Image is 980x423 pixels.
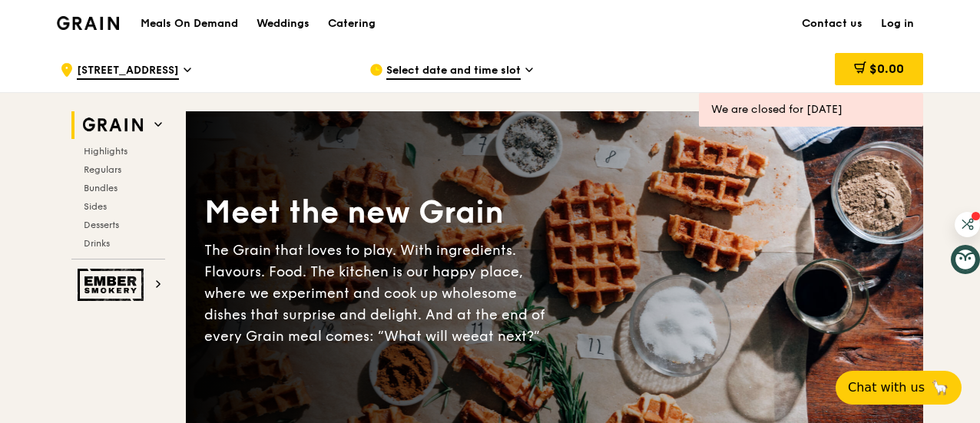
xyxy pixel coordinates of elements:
span: $0.00 [869,61,904,76]
a: Catering [319,1,385,47]
h1: Meals On Demand [141,16,238,31]
div: Weddings [257,1,310,47]
img: Grain web logo [78,111,148,139]
div: Catering [328,1,376,47]
span: Bundles [84,183,118,193]
span: Select date and time slot [386,63,521,80]
span: Sides [84,201,107,212]
span: Chat with us [848,378,925,397]
span: Drinks [84,238,110,249]
div: The Grain that loves to play. With ingredients. Flavours. Food. The kitchen is our happy place, w... [204,240,555,347]
span: [STREET_ADDRESS] [77,63,179,80]
a: Weddings [247,1,319,47]
div: We are closed for [DATE] [711,102,911,117]
span: 🦙 [931,378,949,397]
span: Desserts [84,220,119,230]
a: Log in [872,1,923,47]
span: Regulars [84,164,121,175]
div: Meet the new Grain [204,192,555,233]
a: Contact us [793,1,872,47]
img: Ember Smokery web logo [78,269,148,301]
span: eat next?” [471,328,540,345]
button: Chat with us🦙 [836,371,962,405]
span: Highlights [84,146,127,157]
img: Grain [57,16,119,30]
